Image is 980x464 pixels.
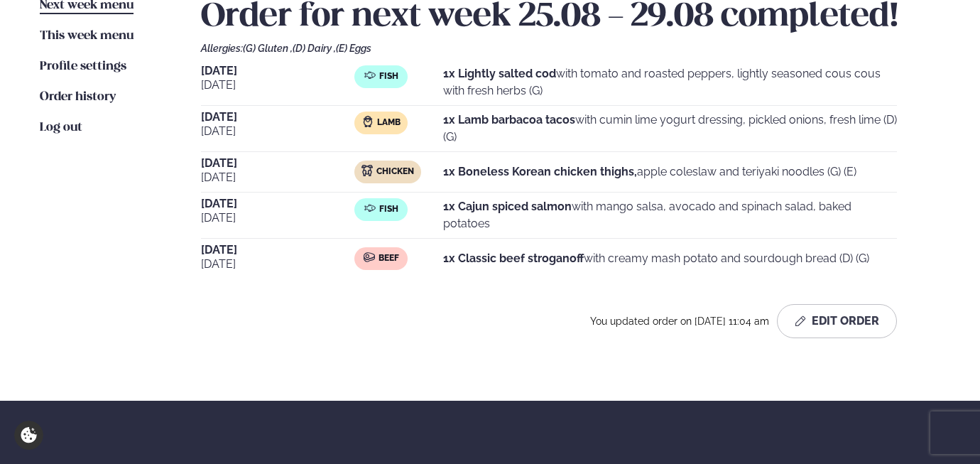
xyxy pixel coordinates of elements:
a: Order history [40,89,116,106]
a: Log out [40,119,82,136]
img: Lamb.svg [362,116,374,127]
p: with tomato and roasted peppers, lightly seasoned cous cous with fresh herbs (G) [443,65,897,99]
a: Profile settings [40,58,126,75]
span: [DATE] [201,65,354,77]
strong: 1x Cajun spiced salmon [443,200,572,213]
strong: 1x Lamb barbacoa tacos [443,113,575,126]
span: (D) Dairy , [293,43,336,54]
span: [DATE] [201,158,354,169]
div: Allergies: [201,43,940,54]
span: [DATE] [201,256,354,273]
p: with mango salsa, avocado and spinach salad, baked potatoes [443,198,897,232]
p: with cumin lime yogurt dressing, pickled onions, fresh lime (D) (G) [443,112,897,146]
span: (G) Gluten , [243,43,293,54]
span: Beef [379,253,399,264]
span: [DATE] [201,210,354,227]
img: beef.svg [364,252,375,263]
span: Order history [40,91,116,103]
span: Lamb [377,117,401,129]
span: Log out [40,122,82,134]
span: [DATE] [201,198,354,210]
a: This week menu [40,28,134,45]
span: [DATE] [201,112,354,123]
span: (E) Eggs [336,43,371,54]
img: fish.svg [364,70,376,81]
span: [DATE] [201,244,354,256]
strong: 1x Boneless Korean chicken thighs, [443,165,637,178]
button: Edit Order [777,304,897,338]
span: You updated order on [DATE] 11:04 am [590,315,771,327]
img: fish.svg [364,203,376,214]
strong: 1x Lightly salted cod [443,67,556,80]
span: Fish [379,204,398,215]
span: Fish [379,71,398,82]
span: Profile settings [40,60,126,72]
p: apple coleslaw and teriyaki noodles (G) (E) [443,163,856,180]
span: [DATE] [201,169,354,186]
span: This week menu [40,30,134,42]
span: [DATE] [201,77,354,94]
span: Chicken [376,166,414,178]
p: with creamy mash potato and sourdough bread (D) (G) [443,250,869,267]
strong: 1x Classic beef stroganoff [443,252,584,265]
span: [DATE] [201,123,354,140]
img: chicken.svg [361,165,373,176]
a: Cookie settings [14,421,43,450]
